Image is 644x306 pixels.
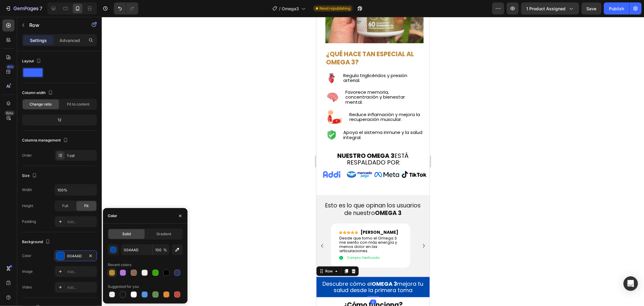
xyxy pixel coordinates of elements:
input: Eg: FFFFFF [121,244,152,255]
div: Order [22,153,32,158]
div: Video [22,285,32,290]
div: Background [22,238,51,246]
button: Save [582,2,601,15]
div: Width [22,187,32,193]
p: Row [29,21,81,29]
p: 7 [40,5,42,12]
span: / [279,5,280,12]
div: Add... [67,219,95,225]
span: Fit to content [67,102,89,107]
span: Fit [84,203,88,209]
span: Full [62,203,68,209]
div: 450 [6,64,14,69]
div: Beta [5,111,14,116]
div: Height [22,203,33,209]
div: Padding [22,219,36,224]
p: Advanced [59,37,80,44]
div: Layout [22,57,42,65]
div: Recent colors [108,262,131,268]
span: Save [587,6,597,11]
p: Settings [30,37,47,44]
div: Open Intercom Messenger [623,276,638,291]
span: Solid [122,231,131,237]
div: 12 [23,116,96,124]
button: 7 [2,2,45,15]
button: Publish [604,2,629,15]
div: Publish [609,5,624,12]
div: Add... [67,285,95,290]
div: Add... [67,269,95,275]
span: Need republishing [319,6,350,11]
div: 004AAD [67,253,85,259]
span: ¿Cómo funciona? [27,283,86,293]
div: 1 col [67,153,95,158]
button: 1 product assigned [521,2,579,15]
span: % [163,247,167,253]
div: Column width [22,89,54,97]
span: 1 product assigned [526,5,566,12]
div: Color [22,253,31,259]
input: Auto [55,184,97,195]
div: Columns management [22,136,69,145]
span: Gradient [156,231,171,237]
div: Size [22,172,38,180]
span: Change ratio [30,102,52,107]
div: Color [108,213,117,219]
div: Undo/Redo [114,2,138,15]
iframe: Design area [316,17,430,306]
span: Omega3 [282,5,299,12]
div: Image [22,269,33,274]
div: Suggested for you [108,284,139,289]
